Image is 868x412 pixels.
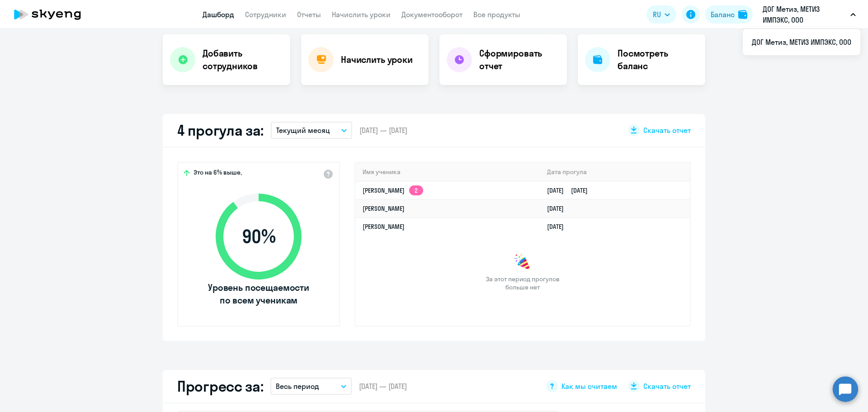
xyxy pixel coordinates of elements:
h4: Начислить уроки [341,53,413,66]
a: [PERSON_NAME] [363,223,405,231]
a: Сотрудники [245,10,286,19]
h4: Сформировать отчет [479,47,560,72]
a: [PERSON_NAME] [363,204,405,213]
button: Балансbalance [705,5,753,24]
span: Уровень посещаемости по всем ученикам [207,281,311,307]
span: [DATE] — [DATE] [359,381,407,391]
button: ДОГ Метиз, МЕТИЗ ИМПЭКС, ООО [758,4,860,25]
ul: RU [743,29,860,55]
a: [DATE] [547,223,571,231]
span: [DATE] — [DATE] [359,125,407,135]
a: [PERSON_NAME]2 [363,186,423,194]
span: RU [653,9,661,20]
div: Баланс [711,9,735,20]
span: Это на 6% выше, [193,168,242,179]
span: Скачать отчет [643,125,691,135]
img: balance [738,10,747,19]
p: Текущий месяц [276,125,330,136]
img: congrats [514,253,532,271]
span: Скачать отчет [643,381,691,391]
button: RU [646,5,676,24]
button: Текущий месяц [271,122,352,139]
th: Имя ученика [355,163,540,181]
a: Документооборот [401,10,462,19]
h2: Прогресс за: [177,377,263,395]
span: 90 % [207,226,311,247]
h2: 4 прогула за: [177,121,264,139]
a: [DATE][DATE] [547,186,595,194]
app-skyeng-badge: 2 [409,185,423,195]
a: [DATE] [547,204,571,213]
a: Отчеты [297,10,321,19]
th: Дата прогула [540,163,690,181]
h4: Добавить сотрудников [203,47,283,72]
h4: Посмотреть баланс [618,47,698,72]
span: Как мы считаем [561,381,617,391]
span: За этот период прогулов больше нет [485,275,561,291]
p: ДОГ Метиз, МЕТИЗ ИМПЭКС, ООО [763,4,847,25]
a: Дашборд [203,10,234,19]
a: Все продукты [473,10,520,19]
a: Начислить уроки [332,10,391,19]
p: Весь период [276,381,319,392]
button: Весь период [270,378,352,395]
